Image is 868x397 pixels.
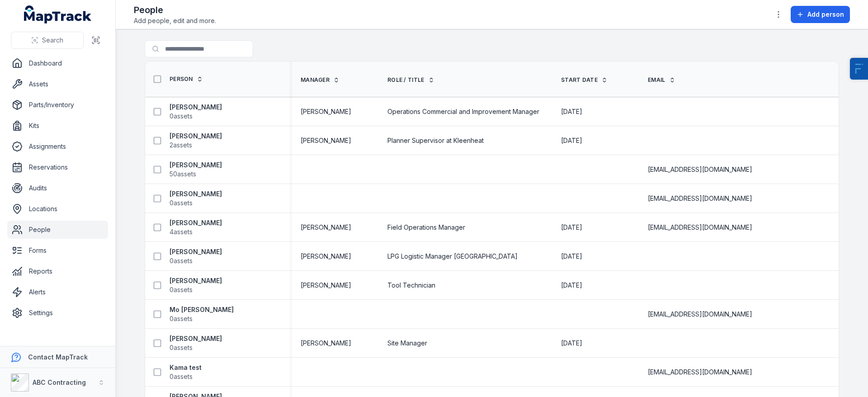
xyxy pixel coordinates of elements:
[7,304,108,322] a: Settings
[561,136,582,145] time: 30/04/18, 1:56:28 am
[301,76,340,84] a: Manager
[387,76,434,84] a: Role / Title
[7,117,108,135] a: Kits
[170,247,222,265] a: [PERSON_NAME]0assets
[387,252,518,261] span: LPG Logistic Manager [GEOGRAPHIC_DATA]
[648,368,752,377] span: [EMAIL_ADDRESS][DOMAIN_NAME]
[170,247,222,256] strong: [PERSON_NAME]
[170,103,222,121] a: [PERSON_NAME]0assets
[301,223,351,232] span: [PERSON_NAME]
[7,283,108,301] a: Alerts
[301,252,351,261] span: [PERSON_NAME]
[301,76,330,84] span: Manager
[170,141,192,150] span: 2 assets
[170,189,222,208] a: [PERSON_NAME]0assets
[170,161,222,179] a: [PERSON_NAME]50assets
[561,281,582,289] span: [DATE]
[33,378,86,386] strong: ABC Contracting
[134,4,216,16] h2: People
[387,281,435,290] span: Tool Technician
[561,223,582,232] time: 05/06/2024, 12:00:00 am
[561,339,582,348] time: 09/07/2024, 12:00:00 am
[170,132,222,150] a: [PERSON_NAME]2assets
[170,103,222,112] strong: [PERSON_NAME]
[170,334,222,352] a: [PERSON_NAME]0assets
[7,96,108,114] a: Parts/Inventory
[561,137,582,144] span: [DATE]
[7,75,108,93] a: Assets
[170,76,203,83] a: Person
[301,107,351,116] span: [PERSON_NAME]
[170,285,193,294] span: 0 assets
[561,76,598,84] span: Start Date
[170,132,222,141] strong: [PERSON_NAME]
[561,107,582,116] time: 15/05/2022, 2:00:00 am
[170,112,193,121] span: 0 assets
[7,262,108,280] a: Reports
[7,54,108,72] a: Dashboard
[170,218,222,236] a: [PERSON_NAME]4assets
[170,76,193,83] span: Person
[387,223,465,232] span: Field Operations Manager
[7,241,108,260] a: Forms
[170,363,202,381] a: Kama test0assets
[648,76,665,84] span: Email
[170,363,202,372] strong: Kama test
[648,194,752,203] span: [EMAIL_ADDRESS][DOMAIN_NAME]
[561,76,608,84] a: Start Date
[561,252,582,261] time: 13/09/2023, 2:00:00 am
[170,372,193,381] span: 0 assets
[24,5,92,24] a: MapTrack
[170,276,222,294] a: [PERSON_NAME]0assets
[170,343,193,352] span: 0 assets
[301,136,351,145] span: [PERSON_NAME]
[7,221,108,239] a: People
[791,6,850,23] button: Add person
[170,305,234,323] a: Mo [PERSON_NAME]0assets
[42,36,63,45] span: Search
[170,305,234,314] strong: Mo [PERSON_NAME]
[648,223,752,232] span: [EMAIL_ADDRESS][DOMAIN_NAME]
[11,32,84,49] button: Search
[561,339,582,347] span: [DATE]
[387,107,539,116] span: Operations Commercial and Improvement Manager
[648,165,752,174] span: [EMAIL_ADDRESS][DOMAIN_NAME]
[387,136,484,145] span: Planner Supervisor at Kleenheat
[7,137,108,156] a: Assignments
[170,189,222,198] strong: [PERSON_NAME]
[561,252,582,260] span: [DATE]
[28,353,88,361] strong: Contact MapTrack
[648,310,752,319] span: [EMAIL_ADDRESS][DOMAIN_NAME]
[170,170,196,179] span: 50 assets
[561,108,582,115] span: [DATE]
[170,161,222,170] strong: [PERSON_NAME]
[170,227,193,236] span: 4 assets
[170,276,222,285] strong: [PERSON_NAME]
[134,16,216,25] span: Add people, edit and more.
[7,200,108,218] a: Locations
[387,76,425,84] span: Role / Title
[170,334,222,343] strong: [PERSON_NAME]
[170,218,222,227] strong: [PERSON_NAME]
[561,281,582,290] time: 17/09/2024, 12:00:00 am
[170,314,193,323] span: 0 assets
[807,10,844,19] span: Add person
[170,198,193,208] span: 0 assets
[170,256,193,265] span: 0 assets
[648,76,675,84] a: Email
[301,339,351,348] span: [PERSON_NAME]
[7,158,108,176] a: Reservations
[561,223,582,231] span: [DATE]
[7,179,108,197] a: Audits
[387,339,427,348] span: Site Manager
[301,281,351,290] span: [PERSON_NAME]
